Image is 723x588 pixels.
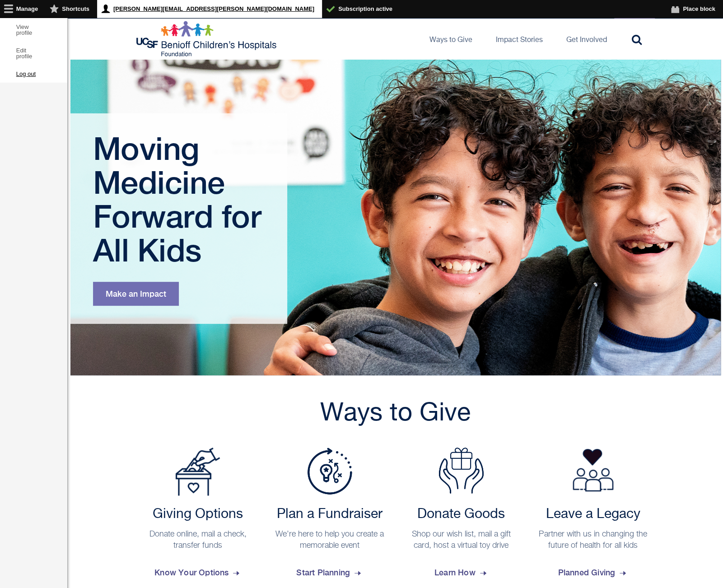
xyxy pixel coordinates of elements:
[536,529,650,551] p: Partner with us in changing the future of health for all kids
[307,448,352,495] img: Plan a Fundraiser
[400,448,523,585] a: Donate Goods Donate Goods Shop our wish list, mail a gift card, host a virtual toy drive Learn How
[50,83,67,100] button: Horizontal orientation
[141,506,256,523] h2: Giving Options
[154,560,241,585] span: Know Your Options
[438,448,484,494] img: Donate Goods
[531,448,655,585] a: Leave a Legacy Partner with us in changing the future of health for all kids Planned Giving
[272,529,387,551] p: We're here to help you create a memorable event
[93,131,267,267] h1: Moving Medicine Forward for All Kids
[404,529,519,551] p: Shop our wish list, mail a gift card, host a virtual toy drive
[136,398,655,429] h2: Ways to Give
[558,560,628,585] span: Planned Giving
[272,506,387,523] h2: Plan a Fundraiser
[559,19,614,59] a: Get Involved
[136,448,260,585] a: Payment Options Giving Options Donate online, mail a check, transfer funds Know Your Options
[404,506,519,523] h2: Donate Goods
[141,529,256,551] p: Donate online, mail a check, transfer funds
[434,560,488,585] span: Learn How
[93,282,179,306] a: Make an Impact
[536,506,650,523] h2: Leave a Legacy
[175,448,220,496] img: Payment Options
[422,19,480,59] a: Ways to Give
[489,19,550,59] a: Impact Stories
[268,448,392,585] a: Plan a Fundraiser Plan a Fundraiser We're here to help you create a memorable event Start Planning
[296,560,363,585] span: Start Planning
[136,21,279,57] img: Logo for UCSF Benioff Children's Hospitals Foundation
